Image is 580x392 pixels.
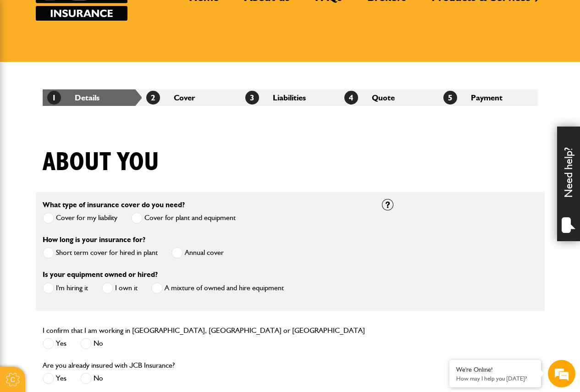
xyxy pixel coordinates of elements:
[131,212,236,224] label: Cover for plant and equipment
[43,89,142,106] li: Details
[80,338,103,349] label: No
[151,282,284,294] label: A mixture of owned and hire equipment
[16,51,39,64] img: d_20077148190_company_1631870298795_20077148190
[43,373,66,384] label: Yes
[43,236,145,243] label: How long is your insurance for?
[43,282,88,294] label: I'm hiring it
[241,89,340,106] li: Liabilities
[150,5,172,27] div: Minimize live chat window
[102,282,138,294] label: I own it
[43,338,66,349] label: Yes
[12,85,167,105] input: Enter your last name
[43,147,159,178] h1: About you
[43,247,158,259] label: Short term cover for hired in plant
[456,375,534,382] p: How may I help you today?
[146,91,160,105] span: 2
[43,271,158,278] label: Is your equipment owned or hired?
[439,89,538,106] li: Payment
[43,201,185,209] label: What type of insurance cover do you need?
[48,51,154,63] div: Chat with us now
[12,139,167,159] input: Enter your phone number
[344,91,358,105] span: 4
[340,89,439,106] li: Quote
[47,91,61,105] span: 1
[125,282,166,295] em: Start Chat
[12,166,167,275] textarea: Type your message and hit 'Enter'
[12,112,167,132] input: Enter your email address
[43,327,365,334] label: I confirm that I am working in [GEOGRAPHIC_DATA], [GEOGRAPHIC_DATA] or [GEOGRAPHIC_DATA]
[245,91,259,105] span: 3
[43,212,117,224] label: Cover for my liability
[557,127,580,241] div: Need help?
[142,89,241,106] li: Cover
[456,366,534,374] div: We're Online!
[171,247,224,259] label: Annual cover
[80,373,103,384] label: No
[43,362,175,369] label: Are you already insured with JCB Insurance?
[443,91,457,105] span: 5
